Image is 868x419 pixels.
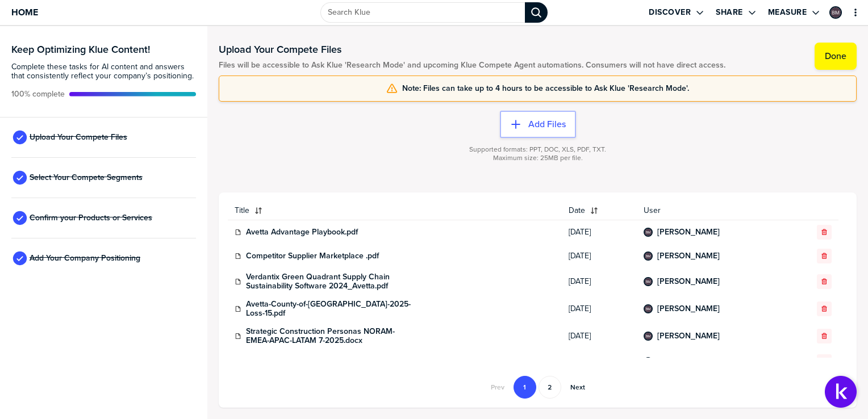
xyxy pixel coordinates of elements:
[645,333,652,340] img: 773b312f6bb182941ae6a8f00171ac48-sml.png
[246,300,416,318] a: Avetta-County-of-[GEOGRAPHIC_DATA]-2025-Loss-15.pdf
[246,252,379,261] a: Competitor Supplier Marketplace .pdf
[657,228,720,237] a: [PERSON_NAME]
[402,84,689,93] span: Note: Files can take up to 4 hours to be accessible to Ask Klue 'Research Mode'.
[657,252,720,261] a: [PERSON_NAME]
[483,376,593,399] nav: Pagination Navigation
[500,111,576,138] button: Add Files
[828,5,843,20] a: Edit Profile
[484,376,511,399] button: Go to previous page
[649,7,691,18] label: Discover
[11,44,196,55] h3: Keep Optimizing Klue Content!
[11,7,38,17] span: Home
[657,357,720,366] a: [PERSON_NAME]
[645,253,652,259] img: 773b312f6bb182941ae6a8f00171ac48-sml.png
[569,228,630,237] span: [DATE]
[564,376,592,399] button: Go to next page
[246,228,358,237] a: Avetta Advantage Playbook.pdf
[645,305,652,312] img: 773b312f6bb182941ae6a8f00171ac48-sml.png
[644,332,653,341] div: Barb Mard
[528,119,566,130] label: Add Files
[644,228,653,237] div: Barb Mard
[645,229,652,236] img: 773b312f6bb182941ae6a8f00171ac48-sml.png
[569,277,630,286] span: [DATE]
[644,277,653,286] div: Barb Mard
[228,202,562,220] button: Title
[569,206,585,215] span: Date
[235,206,249,215] span: Title
[30,213,152,223] span: Confirm your Products or Services
[30,173,143,182] span: Select Your Compete Segments
[645,278,652,285] img: 773b312f6bb182941ae6a8f00171ac48-sml.png
[569,332,630,341] span: [DATE]
[11,62,196,81] span: Complete these tasks for AI content and answers that consistently reflect your company’s position...
[493,154,583,162] span: Maximum size: 25MB per file.
[539,376,561,399] button: Go to page 2
[644,357,653,366] div: Barb Mard
[469,145,606,154] span: Supported formats: PPT, DOC, XLS, PDF, TXT.
[657,277,720,286] a: [PERSON_NAME]
[825,51,846,62] label: Done
[829,6,842,19] div: Barb Mard
[320,2,525,23] input: Search Klue
[11,90,65,99] span: Active
[768,7,807,18] label: Measure
[657,332,720,341] a: [PERSON_NAME]
[644,206,783,215] span: User
[831,7,841,18] img: 773b312f6bb182941ae6a8f00171ac48-sml.png
[562,202,637,220] button: Date
[219,61,725,70] span: Files will be accessible to Ask Klue 'Research Mode' and upcoming Klue Compete Agent automations....
[30,133,127,142] span: Upload Your Compete Files
[657,304,720,313] a: [PERSON_NAME]
[569,357,630,366] span: [DATE]
[219,43,725,56] h1: Upload Your Compete Files
[246,273,416,291] a: Verdantix Green Quadrant Supply Chain Sustainability Software 2024_Avetta.pdf
[644,304,653,313] div: Barb Mard
[825,376,857,408] button: Open Support Center
[815,43,857,70] button: Done
[30,254,140,263] span: Add Your Company Positioning
[246,357,355,366] a: Competitive AI Use (APAC).pdf
[525,2,548,23] div: Search Klue
[569,252,630,261] span: [DATE]
[716,7,743,18] label: Share
[246,327,416,345] a: Strategic Construction Personas NORAM-EMEA-APAC-LATAM 7-2025.docx
[569,304,630,313] span: [DATE]
[644,252,653,261] div: Barb Mard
